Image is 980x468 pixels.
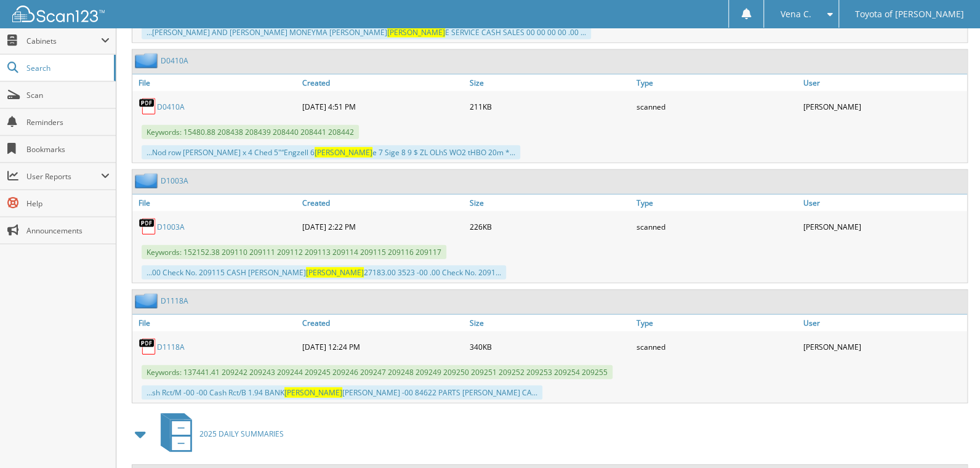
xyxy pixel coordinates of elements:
[800,214,967,239] div: [PERSON_NAME]
[142,125,359,139] span: Keywords: 15480.88 208438 208439 208440 208441 208442
[12,6,105,22] img: scan123-logo-white.svg
[161,55,188,66] a: D0410A
[633,75,800,91] a: Type
[153,409,284,458] a: 2025 DAILY SUMMARIES
[299,75,466,91] a: Created
[466,315,633,331] a: Size
[26,117,110,127] span: Reminders
[26,171,101,182] span: User Reports
[800,334,967,359] div: [PERSON_NAME]
[26,198,110,209] span: Help
[466,195,633,211] a: Size
[135,53,161,68] img: folder2.png
[466,214,633,239] div: 226KB
[299,94,466,119] div: [DATE] 4:51 PM
[139,337,157,356] img: PDF.png
[157,102,185,112] a: D0410A
[387,27,445,38] span: [PERSON_NAME]
[139,217,157,236] img: PDF.png
[142,145,520,159] div: ...Nod row [PERSON_NAME] x 4 Ched 5"“Engzell 6 e 7 Sige 8 9 $ ZL OLhS WO2 tHBO 20m *...
[633,315,800,331] a: Type
[135,293,161,309] img: folder2.png
[142,245,446,259] span: Keywords: 152152.38 209110 209111 209112 209113 209114 209115 209116 209117
[633,214,800,239] div: scanned
[142,265,506,280] div: ...00 Check No. 209115 CASH [PERSON_NAME] 27183.00 3523 -00 .00 Check No. 2091...
[142,365,612,379] span: Keywords: 137441.41 209242 209243 209244 209245 209246 209247 209248 209249 209250 209251 209252 ...
[26,225,110,236] span: Announcements
[132,75,299,91] a: File
[26,144,110,155] span: Bookmarks
[26,36,101,46] span: Cabinets
[918,409,980,468] iframe: Chat Widget
[800,75,967,91] a: User
[633,94,800,119] div: scanned
[315,147,372,158] span: [PERSON_NAME]
[780,10,811,18] span: Vena C.
[135,173,161,188] img: folder2.png
[142,385,542,400] div: ...sh Rct/M -00 -00 Cash Rct/B 1.94 BANK [PERSON_NAME] -00 84622 PARTS [PERSON_NAME] CA...
[26,63,108,73] span: Search
[466,334,633,359] div: 340KB
[132,195,299,211] a: File
[157,222,185,232] a: D1003A
[299,334,466,359] div: [DATE] 12:24 PM
[157,342,185,352] a: D1118A
[199,429,284,439] span: 2025 DAILY SUMMARIES
[466,94,633,119] div: 211KB
[800,94,967,119] div: [PERSON_NAME]
[139,97,157,116] img: PDF.png
[466,75,633,91] a: Size
[800,195,967,211] a: User
[633,334,800,359] div: scanned
[161,296,188,306] a: D1118A
[284,387,342,398] span: [PERSON_NAME]
[299,214,466,239] div: [DATE] 2:22 PM
[299,315,466,331] a: Created
[161,175,188,186] a: D1003A
[142,25,591,39] div: ...[PERSON_NAME] AND [PERSON_NAME] MONEYMA [PERSON_NAME] E SERVICE CASH SALES 00 00 00 00 .00 ...
[855,10,964,18] span: Toyota of [PERSON_NAME]
[26,90,110,100] span: Scan
[633,195,800,211] a: Type
[800,315,967,331] a: User
[132,315,299,331] a: File
[299,195,466,211] a: Created
[306,267,364,278] span: [PERSON_NAME]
